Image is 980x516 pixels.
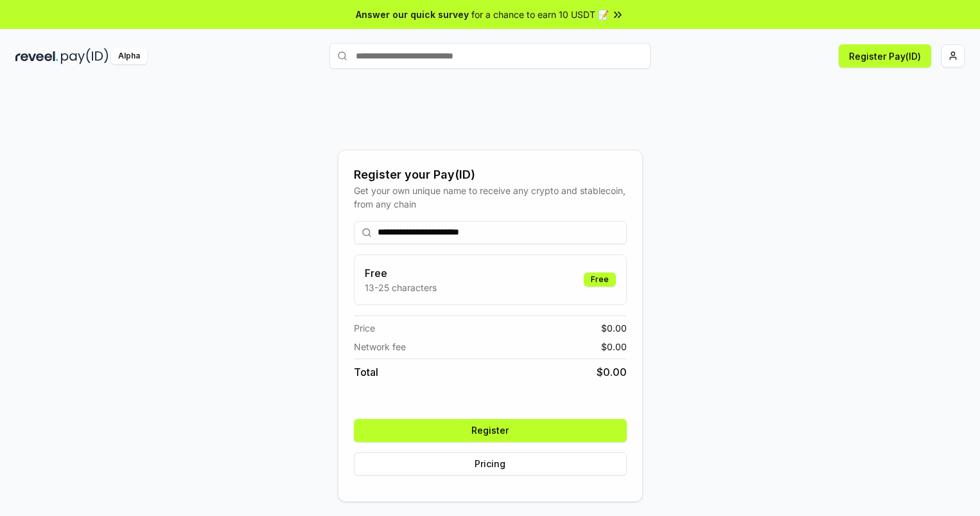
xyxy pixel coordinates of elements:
[597,364,627,380] span: $ 0.00
[365,281,437,294] p: 13-25 characters
[111,48,147,64] div: Alpha
[601,340,627,353] span: $ 0.00
[354,419,627,442] button: Register
[354,340,406,353] span: Network fee
[15,48,58,64] img: reveel_dark
[354,321,375,335] span: Price
[354,184,627,211] div: Get your own unique name to receive any crypto and stablecoin, from any chain
[365,265,437,281] h3: Free
[354,364,378,380] span: Total
[354,166,627,184] div: Register your Pay(ID)
[839,44,931,67] button: Register Pay(ID)
[584,272,616,287] div: Free
[471,8,609,21] span: for a chance to earn 10 USDT 📝
[354,452,627,476] button: Pricing
[356,8,469,21] span: Answer our quick survey
[61,48,109,64] img: pay_id
[601,321,627,335] span: $ 0.00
